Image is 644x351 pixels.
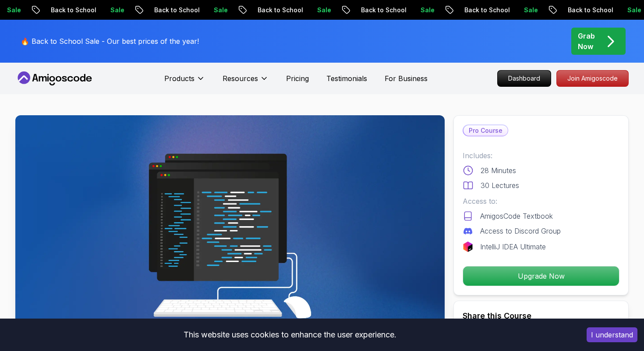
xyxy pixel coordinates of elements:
[413,6,441,14] p: Sale
[103,6,131,14] p: Sale
[43,6,103,14] p: Back to School
[309,6,337,14] p: Sale
[480,226,561,236] p: Access to Discord Group
[480,241,546,252] p: IntelliJ IDEA Ultimate
[463,266,619,286] p: Upgrade Now
[456,6,516,14] p: Back to School
[498,71,551,86] p: Dashboard
[463,310,619,322] h2: Share this Course
[286,73,309,84] a: Pricing
[516,6,544,14] p: Sale
[223,73,258,84] p: Resources
[464,125,508,136] p: Pro Course
[353,6,413,14] p: Back to School
[587,327,637,342] button: Accept cookies
[463,196,619,206] p: Access to:
[560,6,619,14] p: Back to School
[556,70,629,87] a: Join Amigoscode
[326,73,367,84] a: Testimonials
[481,180,519,191] p: 30 Lectures
[164,73,205,91] button: Products
[463,150,619,161] p: Includes:
[223,73,269,91] button: Resources
[578,31,595,52] p: Grab Now
[497,70,551,87] a: Dashboard
[21,36,199,46] p: 🔥 Back to School Sale - Our best prices of the year!
[206,6,234,14] p: Sale
[481,165,516,176] p: 28 Minutes
[164,73,195,84] p: Products
[7,325,573,344] div: This website uses cookies to enhance the user experience.
[557,71,628,86] p: Join Amigoscode
[385,73,428,84] a: For Business
[250,6,309,14] p: Back to School
[463,266,619,286] button: Upgrade Now
[463,241,473,252] img: jetbrains logo
[480,211,553,221] p: AmigosCode Textbook
[146,6,206,14] p: Back to School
